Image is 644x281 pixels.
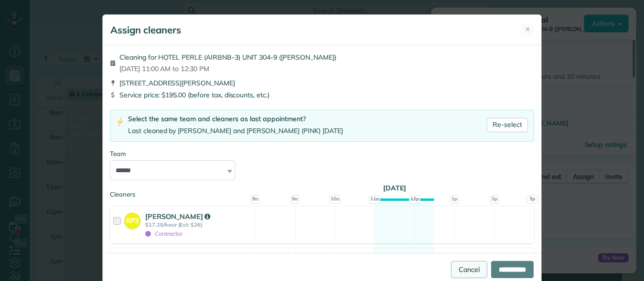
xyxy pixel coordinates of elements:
[145,212,210,221] strong: [PERSON_NAME]
[145,221,252,228] strong: $17.25/hour (Est: $26)
[110,190,534,193] div: Cleaners
[124,213,140,226] strong: KP3
[128,114,343,124] div: Select the same team and cleaners as last appointment?
[525,25,530,34] span: ✕
[110,90,534,100] div: Service price: $195.00 (before tax, discounts, etc.)
[451,261,487,278] a: Cancel
[116,117,124,127] img: lightning-bolt-icon-94e5364df696ac2de96d3a42b8a9ff6ba979493684c50e6bbbcda72601fa0d29.png
[119,64,336,73] span: [DATE] 11:00 AM to 12:30 PM
[110,23,181,37] h5: Assign cleaners
[487,118,528,132] a: Re-select
[128,126,343,136] div: Last cleaned by [PERSON_NAME] and [PERSON_NAME] (PINK) [DATE]
[145,230,182,237] span: Contractor
[110,149,534,158] div: Team
[110,78,534,88] div: [STREET_ADDRESS][PERSON_NAME]
[119,52,336,62] span: Cleaning for HOTEL PERLE (AIRBNB-3) UNIT 304-9 ([PERSON_NAME])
